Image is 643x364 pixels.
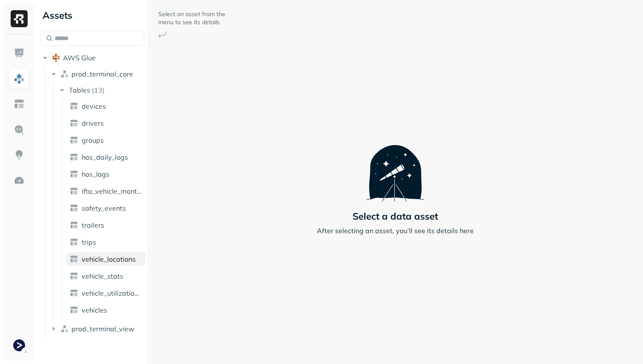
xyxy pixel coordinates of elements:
[70,102,78,110] img: table
[66,167,145,181] a: hos_logs
[82,187,142,195] span: ifta_vehicle_months
[70,187,78,195] img: table
[70,289,78,297] img: table
[66,116,145,130] a: drivers
[69,86,90,94] span: Tables
[82,238,96,246] span: trips
[60,70,69,78] img: namespace
[82,136,104,144] span: groups
[66,99,145,113] a: devices
[70,272,78,280] img: table
[70,204,78,212] img: table
[66,150,145,164] a: hos_daily_logs
[13,339,25,351] img: Terminal
[70,170,78,178] img: table
[49,322,145,336] button: prod_terminal_view
[158,10,226,26] p: Select an asset from the menu to see its details
[353,210,438,222] p: Select a data asset
[158,31,167,38] img: Arrow
[66,252,145,266] a: vehicle_locations
[14,124,25,135] img: Query Explorer
[82,289,142,297] span: vehicle_utilization_day
[70,153,78,161] img: table
[14,73,25,84] img: Assets
[49,67,145,81] button: prod_terminal_core
[92,86,105,94] p: ( 13 )
[366,128,424,201] img: Telescope
[52,54,60,62] img: root
[71,324,134,333] span: prod_terminal_view
[66,201,145,215] a: safety_events
[82,255,136,263] span: vehicle_locations
[70,221,78,229] img: table
[82,306,107,314] span: vehicles
[82,170,109,178] span: hos_logs
[70,255,78,263] img: table
[70,306,78,314] img: table
[66,235,145,249] a: trips
[66,303,145,317] a: vehicles
[70,119,78,127] img: table
[66,218,145,232] a: trailers
[41,51,144,65] button: AWS Glue
[70,238,78,246] img: table
[82,204,126,212] span: safety_events
[14,99,25,110] img: Asset Explorer
[71,70,133,78] span: prod_terminal_core
[14,48,25,59] img: Dashboard
[63,54,96,62] span: AWS Glue
[11,10,28,27] img: Ryft
[66,286,145,300] a: vehicle_utilization_day
[66,269,145,283] a: vehicle_stats
[66,184,145,198] a: ifta_vehicle_months
[70,136,78,144] img: table
[41,8,144,22] div: Assets
[82,102,106,110] span: devices
[14,175,25,186] img: Optimization
[82,119,104,127] span: drivers
[82,153,128,161] span: hos_daily_logs
[66,133,145,147] a: groups
[60,324,69,333] img: namespace
[82,221,104,229] span: trailers
[317,226,474,236] p: After selecting an asset, you’ll see its details here
[58,83,145,97] button: Tables(13)
[14,150,25,161] img: Insights
[82,272,123,280] span: vehicle_stats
